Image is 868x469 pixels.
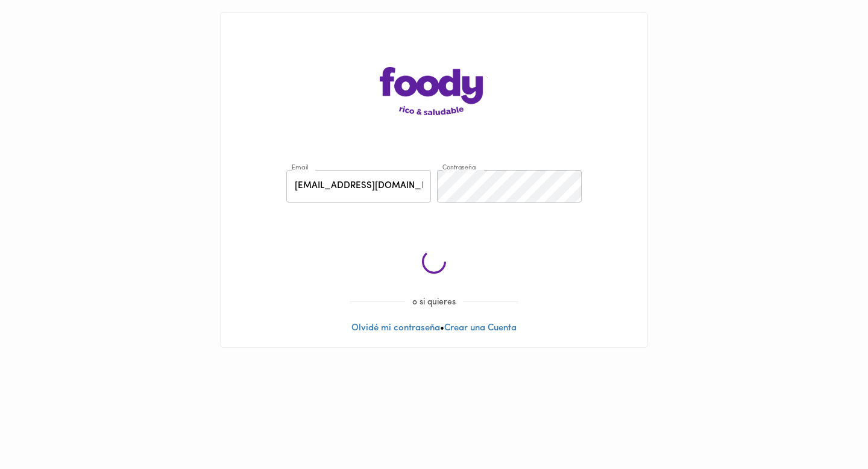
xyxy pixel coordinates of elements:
[798,399,856,457] iframe: Messagebird Livechat Widget
[444,324,517,333] a: Crear una Cuenta
[286,170,431,203] input: pepitoperez@gmail.com
[351,324,440,333] a: Olvidé mi contraseña
[380,67,488,115] img: logo-main-page.png
[221,13,647,347] div: •
[405,298,463,307] span: o si quieres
